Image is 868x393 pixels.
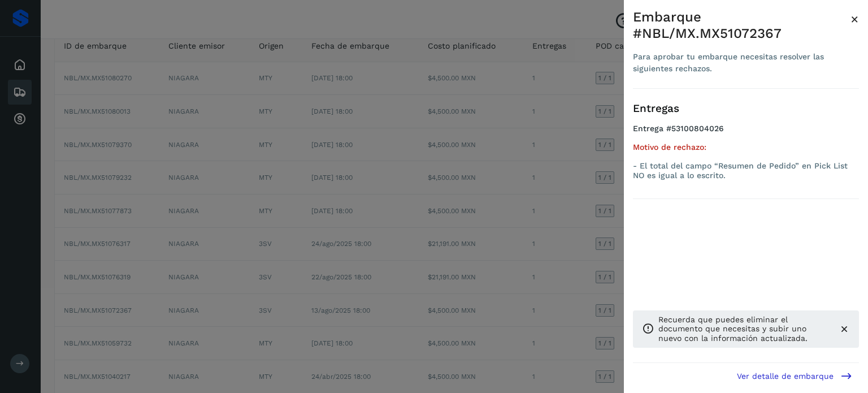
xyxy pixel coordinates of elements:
[850,9,859,29] button: Close
[730,363,859,388] button: Ver detalle de embarque
[658,315,830,343] p: Recuerda que puedes eliminar el documento que necesitas y subir uno nuevo con la información actu...
[633,9,850,42] div: Embarque #NBL/MX.MX51072367
[850,11,859,27] span: ×
[633,102,859,115] h3: Entregas
[633,142,859,152] h5: Motivo de rechazo:
[633,161,859,180] p: - El total del campo “Resumen de Pedido” en Pick List NO es igual a lo escrito.
[633,51,850,75] div: Para aprobar tu embarque necesitas resolver las siguientes rechazos.
[633,124,859,142] h4: Entrega #53100804026
[737,372,834,380] span: Ver detalle de embarque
